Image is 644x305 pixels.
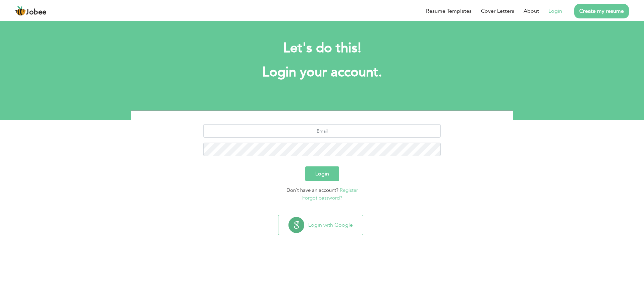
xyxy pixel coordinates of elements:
a: Login [548,7,562,15]
a: Register [340,187,358,194]
input: Email [203,124,441,138]
a: Resume Templates [426,7,472,15]
span: Don't have an account? [286,187,338,194]
a: Cover Letters [481,7,514,15]
button: Login [305,166,339,181]
a: Jobee [15,6,47,16]
img: jobee.io [15,6,26,16]
span: Jobee [26,9,47,16]
h2: Let's do this! [141,40,503,57]
a: About [524,7,539,15]
button: Login with Google [278,215,363,235]
a: Forgot password? [302,195,342,201]
a: Create my resume [574,4,629,18]
h1: Login your account. [141,64,503,81]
